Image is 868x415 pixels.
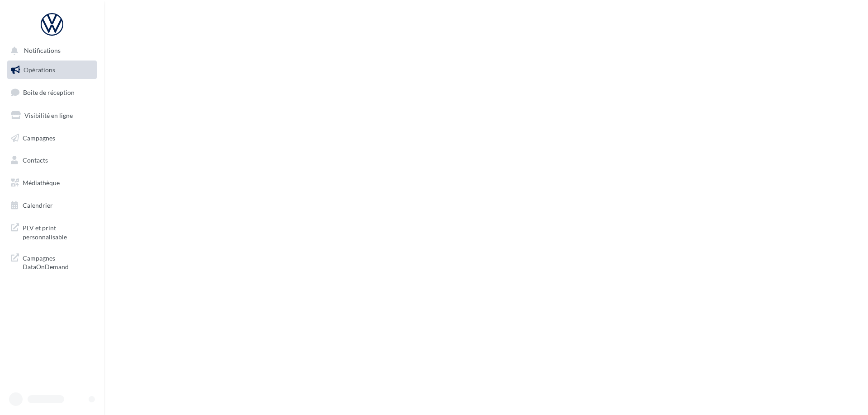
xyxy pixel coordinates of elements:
span: Visibilité en ligne [24,112,73,119]
span: Campagnes [23,134,55,141]
span: Contacts [23,156,48,164]
a: Visibilité en ligne [5,106,99,125]
span: Boîte de réception [23,89,75,96]
span: PLV et print personnalisable [23,222,93,241]
a: Calendrier [5,196,99,215]
span: Notifications [24,47,61,55]
a: Opérations [5,61,99,79]
a: PLV et print personnalisable [5,218,99,245]
span: Médiathèque [23,179,60,187]
a: Campagnes DataOnDemand [5,248,99,275]
span: Calendrier [23,201,53,209]
span: Opérations [24,66,55,74]
a: Contacts [5,151,99,170]
span: Campagnes DataOnDemand [23,252,93,271]
a: Campagnes [5,129,99,148]
a: Boîte de réception [5,83,99,102]
a: Médiathèque [5,173,99,192]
